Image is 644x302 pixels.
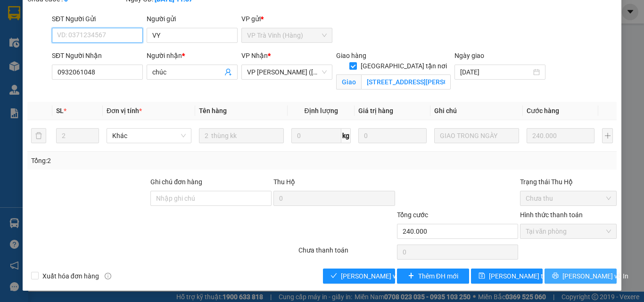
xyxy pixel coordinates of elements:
span: Xuất hóa đơn hàng [39,271,103,281]
span: cổng bv chợ rẩy [25,70,78,79]
input: Ghi chú đơn hàng [150,191,272,206]
input: Ghi Chú [434,128,519,143]
button: check[PERSON_NAME] và Giao hàng [323,269,395,284]
span: 0908807654 - [4,60,107,69]
span: Thu Hộ [273,178,295,186]
input: 0 [527,128,594,143]
span: [GEOGRAPHIC_DATA] tận nơi [357,61,451,71]
span: GIAO: [4,70,78,79]
div: SĐT Người Gửi [52,14,143,24]
span: user-add [224,68,232,76]
span: [PERSON_NAME] thay đổi [489,271,564,281]
span: Giao [336,74,361,90]
input: Ngày giao [460,67,531,77]
span: VP [PERSON_NAME] ([GEOGRAPHIC_DATA]) [4,41,95,58]
span: [PERSON_NAME] và Giao hàng [341,271,431,281]
span: printer [552,272,559,280]
p: GỬI: [4,18,138,36]
span: VP Nhận [241,52,268,59]
span: VP Trần Phú (Hàng) [247,65,327,79]
label: Ghi chú đơn hàng [150,178,202,186]
span: Cước hàng [527,107,559,114]
span: VP Trà Vinh (Hàng) [247,28,327,42]
div: Tổng: 2 [31,155,249,166]
span: Khác [112,129,186,143]
div: Người nhận [147,50,238,61]
div: Chưa thanh toán [297,245,396,261]
button: save[PERSON_NAME] thay đổi [471,269,543,284]
span: Định lượng [304,107,338,114]
span: plus [408,272,414,280]
input: Giao tận nơi [361,74,451,90]
span: Chưa thu [526,191,611,205]
div: SĐT Người Nhận [52,50,143,61]
button: plus [602,128,613,143]
span: VP [PERSON_NAME] (Hàng) - [4,18,117,36]
span: [PERSON_NAME] [50,60,107,69]
span: check [330,272,337,280]
span: Đơn vị tính [107,107,142,114]
span: [PERSON_NAME] và In [562,271,628,281]
button: plusThêm ĐH mới [397,269,469,284]
span: SL [56,107,64,114]
label: Hình thức thanh toán [520,211,583,219]
span: Giao hàng [336,52,366,59]
span: kg [341,128,351,143]
span: Tại văn phòng [526,224,611,238]
span: info-circle [105,273,111,279]
label: Ngày giao [454,52,484,59]
th: Ghi chú [430,102,523,120]
button: printer[PERSON_NAME] và In [545,269,617,284]
input: VD: Bàn, Ghế [199,128,284,143]
span: Giá trị hàng [358,107,393,114]
input: 0 [358,128,426,143]
span: Thêm ĐH mới [418,271,458,281]
span: save [479,272,485,280]
span: phương [4,27,30,36]
p: NHẬN: [4,41,138,58]
div: VP gửi [241,14,332,24]
button: delete [31,128,46,143]
span: Tổng cước [397,211,428,219]
strong: BIÊN NHẬN GỬI HÀNG [32,5,109,14]
span: Tên hàng [199,107,227,114]
div: Người gửi [147,14,238,24]
div: Trạng thái Thu Hộ [520,177,617,187]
